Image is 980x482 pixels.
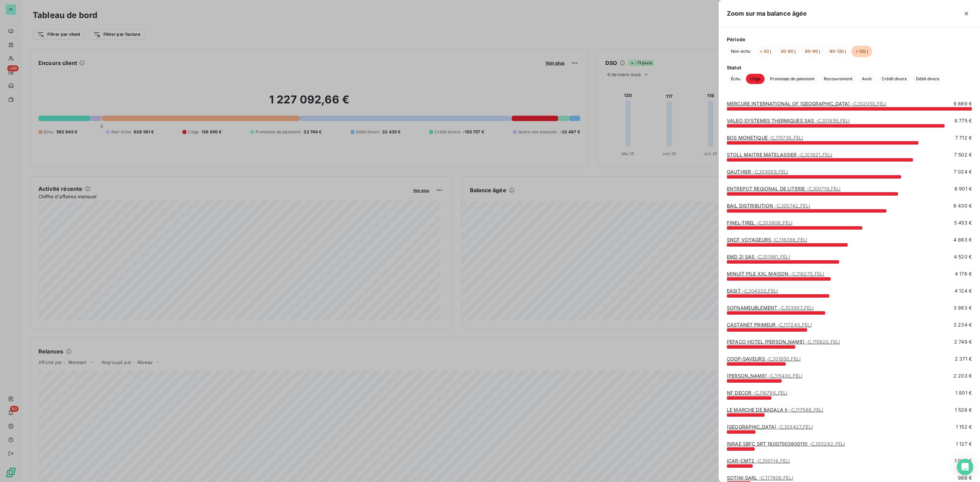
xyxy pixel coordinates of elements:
[727,118,850,123] a: VALEO SYSTEMES THERMIQUES SAS
[816,118,850,123] span: - C_101859_FELI
[727,203,810,209] a: BAIL DISTRIBUTION
[727,424,813,430] a: [GEOGRAPHIC_DATA]
[727,237,807,243] a: SNCF VOYAGEURS
[727,152,832,157] a: STOLL MAITRE MATELASSIER
[727,254,790,260] a: EMD 2I SAS
[756,46,775,57] button: < 30 j
[954,287,972,294] span: 4 124 €
[746,74,765,84] button: Litige
[727,271,824,277] a: MINUIT PILE XXL MAISON
[727,186,840,192] a: ENTREPOT REGIONAL DE LITERIE
[727,74,745,84] button: Échu
[954,151,972,158] span: 7 502 €
[727,441,845,447] a: INRAE SBFC SRT 18007003900110
[806,186,840,192] span: - C_100719_FELI
[806,339,840,345] span: - C_115820_FELI
[778,424,813,430] span: - C_103427_FELI
[953,236,972,243] span: 4 863 €
[958,475,972,481] span: 966 €
[727,322,812,328] a: CASTANET PRIMEUR
[727,101,887,106] a: MERCURE INTERNATIONAL OF [GEOGRAPHIC_DATA]
[820,74,856,84] button: Recouvrement
[727,9,807,18] h5: Zoom sur ma balance âgée
[954,458,972,464] span: 1 044 €
[954,168,972,175] span: 7 024 €
[772,237,807,243] span: - C_116386_FELI
[826,46,850,57] button: 90-120 j
[727,135,803,140] a: BOS MONETIQUE
[956,423,972,430] span: 1 152 €
[801,46,824,57] button: 60-90 j
[752,169,788,174] span: - C_103089_FELI
[766,74,818,84] button: Promesse de paiement
[727,305,814,311] a: SOFNAMEUBLEMENT
[727,458,790,464] a: ICAR-CMT2
[809,441,845,447] span: - C_103262_FELI
[955,406,972,413] span: 1 526 €
[727,339,840,345] a: PEFACO HOTEL [PERSON_NAME]
[851,101,886,106] span: - C_102050_FELI
[956,441,972,447] span: 1 127 €
[727,220,793,226] a: FINEL-TIREL
[759,475,793,481] span: - C_117806_FELI
[727,407,823,413] a: LE MARCHE DE BADALA II
[766,356,801,362] span: - C_101850_FELI
[955,134,972,141] span: 7 712 €
[954,338,972,345] span: 2 749 €
[955,270,972,277] span: 4 176 €
[954,253,972,260] span: 4 520 €
[777,322,812,328] span: - C_117243_FELI
[756,458,790,464] span: - C_100114_FELI
[789,407,823,413] span: - C_117568_FELI
[727,64,972,71] span: Statut
[954,219,972,226] span: 5 453 €
[912,74,943,84] button: Débit divers
[953,321,972,328] span: 3 234 €
[727,46,754,57] button: Non-échu
[727,288,778,294] a: EASIT
[954,117,972,124] span: 8 775 €
[878,74,911,84] button: Crédit divers
[790,271,824,277] span: - C_116275_FELI
[954,185,972,192] span: 6 901 €
[953,372,972,379] span: 2 203 €
[851,46,872,57] button: > 120 j
[955,355,972,362] span: 2 371 €
[727,169,788,174] a: GAUTHIER
[742,288,778,294] span: - C_104320_FELI
[727,390,787,396] a: NF DECOR
[953,304,972,311] span: 3 963 €
[779,305,814,311] span: - C_103997_FELI
[955,389,972,396] span: 1 801 €
[858,74,876,84] button: Avoir
[777,46,800,57] button: 30-60 j
[953,100,972,107] span: 9 869 €
[727,36,972,43] span: Période
[768,373,802,379] span: - C_115430_FELI
[727,373,802,379] a: [PERSON_NAME]
[775,203,810,209] span: - C_100742_FELI
[957,459,973,475] div: Open Intercom Messenger
[756,254,790,260] span: - C_101861_FELI
[798,152,832,157] span: - C_101921_FELI
[727,356,801,362] a: COOP-SAVEURS
[953,202,972,209] span: 6 430 €
[727,475,793,481] a: SOTINI SARL
[769,135,803,140] span: - C_115736_FELI
[753,390,787,396] span: - C_116798_FELI
[756,220,793,226] span: - C_103908_FELI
